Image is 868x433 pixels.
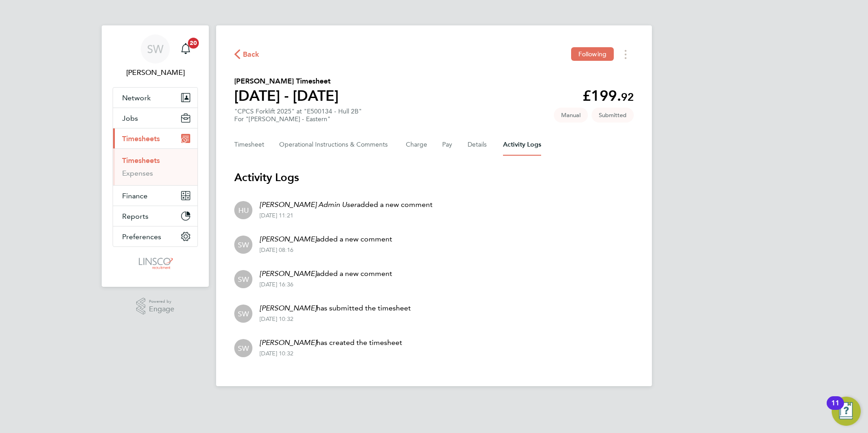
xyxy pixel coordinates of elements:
[234,108,362,123] div: "CPCS Forklift 2025" at "E500134 - Hull 2B"
[832,397,861,426] button: Open Resource Center, 11 new notifications
[238,274,249,284] span: SW
[136,298,175,315] a: Powered byEngage
[122,93,151,102] span: Network
[260,304,316,312] em: [PERSON_NAME]
[260,337,402,348] p: has created the timesheet
[149,305,174,313] span: Engage
[238,205,249,215] span: HU
[260,199,433,210] p: added a new comment
[238,309,249,319] span: SW
[122,114,138,123] span: Jobs
[260,235,316,243] em: [PERSON_NAME]
[234,305,252,323] div: Shaun White
[617,47,634,61] button: Timesheets Menu
[260,212,433,219] div: [DATE] 11:21
[234,134,265,156] button: Timesheet
[592,108,634,123] span: This timesheet is Submitted.
[503,134,541,156] button: Activity Logs
[113,108,197,128] button: Jobs
[136,256,174,271] img: linsco-logo-retina.png
[238,343,249,353] span: SW
[234,87,339,105] h1: [DATE] - [DATE]
[234,270,252,288] div: Shaun White
[260,246,392,254] div: [DATE] 08:16
[621,90,634,103] span: 92
[442,134,453,156] button: Pay
[578,50,607,58] span: Following
[149,298,174,305] span: Powered by
[260,200,357,209] em: [PERSON_NAME] Admin User
[113,256,198,271] a: Go to home page
[260,303,411,314] p: has submitted the timesheet
[468,134,488,156] button: Details
[260,269,316,278] em: [PERSON_NAME]
[260,350,402,357] div: [DATE] 10:32
[122,169,153,177] a: Expenses
[554,108,588,123] span: This timesheet was manually created.
[234,201,252,219] div: Hays Admin User
[122,192,148,200] span: Finance
[122,134,160,143] span: Timesheets
[113,34,198,78] a: SW[PERSON_NAME]
[279,134,391,156] button: Operational Instructions & Comments
[260,234,392,245] p: added a new comment
[831,403,839,415] div: 11
[113,67,198,78] span: Shaun White
[260,338,316,347] em: [PERSON_NAME]
[234,236,252,254] div: Shaun White
[260,281,392,288] div: [DATE] 16:36
[234,170,634,185] h3: Activity Logs
[177,34,195,64] a: 20
[188,38,199,49] span: 20
[147,43,163,55] span: SW
[113,148,197,185] div: Timesheets
[122,212,148,221] span: Reports
[122,232,161,241] span: Preferences
[238,240,249,250] span: SW
[102,25,209,287] nav: Main navigation
[113,186,197,206] button: Finance
[234,115,362,123] div: For "[PERSON_NAME] - Eastern"
[113,226,197,246] button: Preferences
[260,268,392,279] p: added a new comment
[113,128,197,148] button: Timesheets
[122,156,160,165] a: Timesheets
[260,315,411,323] div: [DATE] 10:32
[243,49,260,60] span: Back
[406,134,428,156] button: Charge
[571,47,614,61] button: Following
[113,206,197,226] button: Reports
[234,49,260,60] button: Back
[582,87,634,104] app-decimal: £199.
[113,88,197,108] button: Network
[234,339,252,357] div: Shaun White
[234,76,339,87] h2: [PERSON_NAME] Timesheet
